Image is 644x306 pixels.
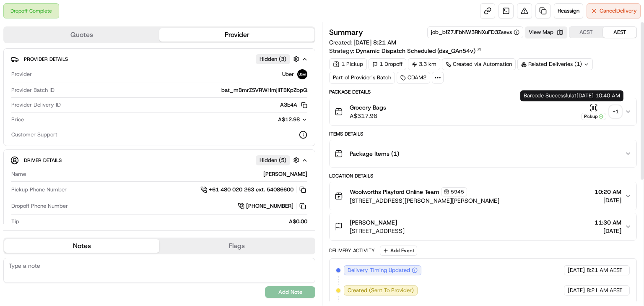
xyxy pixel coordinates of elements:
[329,247,375,254] div: Delivery Activity
[5,118,68,133] a: 📗Knowledge Base
[442,58,516,70] a: Created via Automation
[4,239,159,253] button: Notes
[330,213,636,240] button: [PERSON_NAME][STREET_ADDRESS]11:30 AM[DATE]
[234,116,307,123] button: A$12.98
[397,72,430,84] div: CDAM2
[348,287,414,294] span: Created (Sent To Provider)
[79,122,135,130] span: API Documentation
[23,218,307,225] div: A$0.00
[8,80,23,95] img: 1736555255976-a54dd68f-1ca7-489b-9aae-adbdc363a1c4
[558,7,579,15] span: Reassign
[297,69,307,79] img: uber-new-logo.jpeg
[517,58,593,70] div: Related Deliveries (1)
[595,188,621,196] span: 10:20 AM
[330,182,636,210] button: Woolworths Playford Online Team5945[STREET_ADDRESS][PERSON_NAME][PERSON_NAME]10:20 AM[DATE]
[246,202,293,210] span: [PHONE_NUMBER]
[11,186,67,194] span: Pickup Phone Number
[4,28,159,42] button: Quotes
[8,34,153,47] p: Welcome 👋
[17,122,64,130] span: Knowledge Base
[595,227,621,235] span: [DATE]
[238,201,307,211] a: [PHONE_NUMBER]
[83,142,101,149] span: Pylon
[29,89,106,95] div: We're available if you need us!
[329,131,637,137] div: Items Details
[568,287,585,294] span: [DATE]
[256,54,301,64] button: Hidden (3)
[330,98,636,125] button: Grocery BagsA$317.96Pickup+1
[68,118,138,133] a: 💻API Documentation
[350,196,499,205] span: [STREET_ADDRESS][PERSON_NAME][PERSON_NAME]
[282,71,294,78] span: Uber
[159,239,314,253] button: Flags
[350,103,386,112] span: Grocery Bags
[451,188,464,195] span: 5945
[350,188,439,196] span: Woolworths Playford Online Team
[353,39,396,46] span: [DATE] 8:21 AM
[525,26,567,38] button: View Map
[10,153,308,167] button: Driver DetailsHidden (5)
[329,29,363,36] h3: Summary
[59,142,101,149] a: Powered byPylon
[256,155,301,165] button: Hidden (5)
[159,28,314,42] button: Provider
[356,47,482,55] a: Dynamic Dispatch Scheduled (dss_QAn54v)
[350,218,397,227] span: [PERSON_NAME]
[29,170,307,178] div: [PERSON_NAME]
[11,170,26,178] span: Name
[587,3,641,18] button: CancelDelivery
[380,246,417,256] button: Add Event
[10,52,308,66] button: Provider DetailsHidden (3)
[610,106,621,118] div: + 1
[71,123,78,129] div: 💻
[581,104,606,120] button: Pickup
[8,123,15,129] div: 📗
[11,101,61,109] span: Provider Delivery ID
[143,83,153,93] button: Start new chat
[554,3,583,18] button: Reassign
[11,202,68,210] span: Dropoff Phone Number
[260,55,286,63] span: Hidden ( 3 )
[568,267,585,274] span: [DATE]
[329,173,637,179] div: Location Details
[330,140,636,167] button: Package Items (1)
[24,56,68,63] span: Provider Details
[329,89,637,95] div: Package Details
[350,149,399,158] span: Package Items ( 1 )
[600,7,637,15] span: Cancel Delivery
[581,104,621,120] button: Pickup+1
[571,92,620,99] span: at [DATE] 10:40 AM
[520,90,623,101] div: Barcode Successful
[329,38,396,47] span: Created:
[603,27,636,38] button: AEST
[260,157,286,164] span: Hidden ( 5 )
[11,131,57,139] span: Customer Support
[329,58,367,70] div: 1 Pickup
[8,8,25,25] img: Nash
[11,116,24,123] span: Price
[587,287,623,294] span: 8:21 AM AEST
[569,27,603,38] button: ACST
[431,29,519,36] button: job_bfZ7JFbNW3RNXuFD3Zsevs
[209,186,293,194] span: +61 480 020 263 ext. 54086600
[329,47,482,55] div: Strategy:
[595,218,621,227] span: 11:30 AM
[11,218,19,225] span: Tip
[278,116,300,123] span: A$12.98
[200,185,307,194] a: +61 480 020 263 ext. 54086600
[348,267,410,274] span: Delivery Timing Updated
[408,58,440,70] div: 3.3 km
[356,47,475,55] span: Dynamic Dispatch Scheduled (dss_QAn54v)
[587,267,623,274] span: 8:21 AM AEST
[24,157,62,164] span: Driver Details
[581,113,606,120] div: Pickup
[11,71,32,78] span: Provider
[280,101,307,109] button: A3E4A
[350,227,405,235] span: [STREET_ADDRESS]
[11,86,55,94] span: Provider Batch ID
[369,58,406,70] div: 1 Dropoff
